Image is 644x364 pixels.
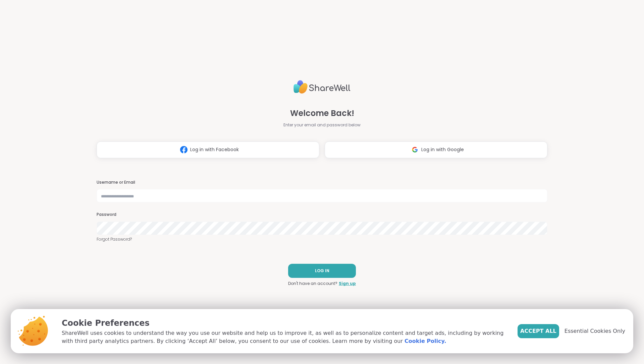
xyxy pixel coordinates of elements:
[283,122,361,128] span: Enter your email and password below
[520,327,556,335] span: Accept All
[293,77,351,97] img: ShareWell Logo
[62,317,507,329] p: Cookie Preferences
[177,143,190,156] img: ShareWell Logomark
[325,141,547,158] button: Log in with Google
[290,107,354,119] span: Welcome Back!
[62,329,507,345] p: ShareWell uses cookies to understand the way you use our website and help us to improve it, as we...
[288,264,356,278] button: LOG IN
[409,143,421,156] img: ShareWell Logomark
[565,327,625,335] span: Essential Cookies Only
[315,268,329,274] span: LOG IN
[421,146,464,153] span: Log in with Google
[97,180,547,185] h3: Username or Email
[190,146,239,153] span: Log in with Facebook
[97,141,319,158] button: Log in with Facebook
[97,236,547,242] a: Forgot Password?
[405,337,446,345] a: Cookie Policy.
[288,281,337,287] span: Don't have an account?
[339,281,356,287] a: Sign up
[97,212,547,218] h3: Password
[518,324,559,338] button: Accept All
